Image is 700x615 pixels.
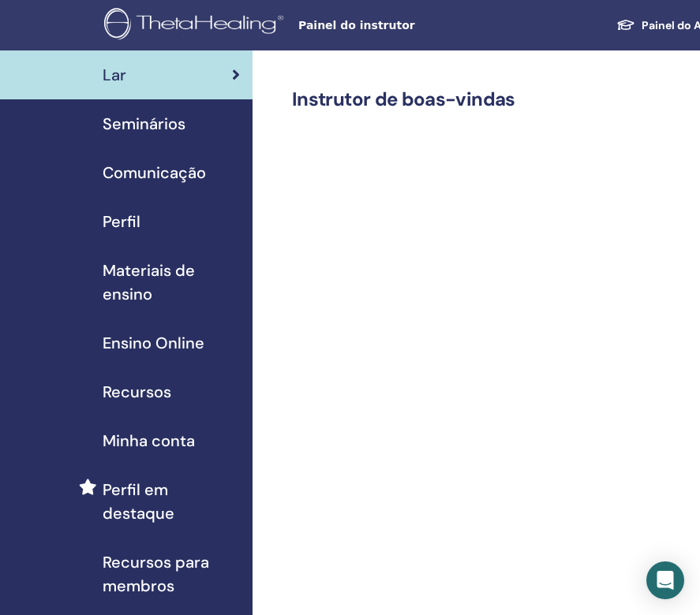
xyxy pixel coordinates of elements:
[103,210,140,233] span: Perfil
[646,561,684,599] div: Open Intercom Messenger
[104,8,289,43] img: logo.png
[616,18,635,32] img: graduation-cap-white.svg
[298,17,535,34] span: Painel do instrutor
[103,63,126,87] span: Lar
[103,550,240,598] span: Recursos para membros
[103,478,240,525] span: Perfil em destaque
[103,259,240,306] span: Materiais de ensino
[103,161,206,184] span: Comunicação
[103,429,195,453] span: Minha conta
[103,112,185,136] span: Seminários
[103,380,171,404] span: Recursos
[103,331,204,355] span: Ensino Online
